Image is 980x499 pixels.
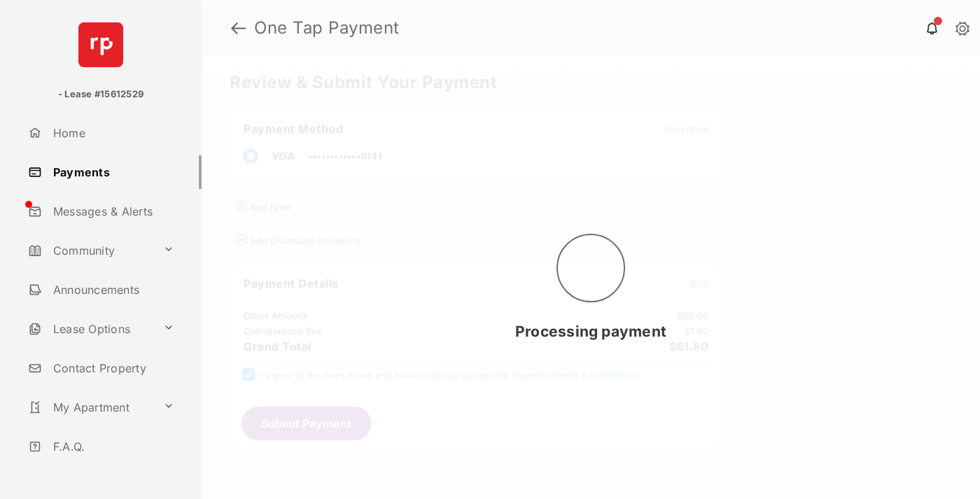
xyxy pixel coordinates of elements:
a: Payments [22,155,202,189]
a: My Apartment [22,391,157,424]
p: - Lease #15612529 [58,87,143,101]
a: F.A.Q. [22,430,202,463]
strong: One Tap Payment [254,20,400,36]
a: Home [22,116,202,150]
a: Contact Property [22,351,202,385]
a: Messages & Alerts [22,195,202,228]
a: Community [22,234,157,267]
a: Announcements [22,273,202,307]
a: Lease Options [22,312,157,346]
img: svg+xml;base64,PHN2ZyB4bWxucz0iaHR0cDovL3d3dy53My5vcmcvMjAwMC9zdmciIHdpZHRoPSI2NCIgaGVpZ2h0PSI2NC... [78,22,123,67]
span: Processing payment [515,323,666,340]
